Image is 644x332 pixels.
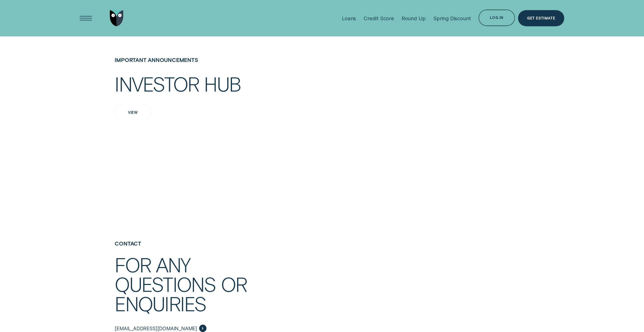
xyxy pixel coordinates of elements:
[115,104,151,121] a: View
[115,240,319,255] h4: Contact
[110,10,123,27] img: Wisr
[128,111,138,114] div: View
[115,255,295,325] h2: For any questions or enquiries
[78,10,94,27] button: Open Menu
[342,15,356,21] div: Loans
[402,15,426,21] div: Round Up
[518,10,564,27] a: Get Estimate
[479,10,515,26] button: Log in
[115,325,206,332] a: investor@wisr.com.au
[115,57,284,63] h4: Important Announcements
[364,15,394,21] div: Credit Score
[115,325,197,331] span: [EMAIL_ADDRESS][DOMAIN_NAME]
[433,15,471,21] div: Spring Discount
[115,74,284,94] h2: Investor Hub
